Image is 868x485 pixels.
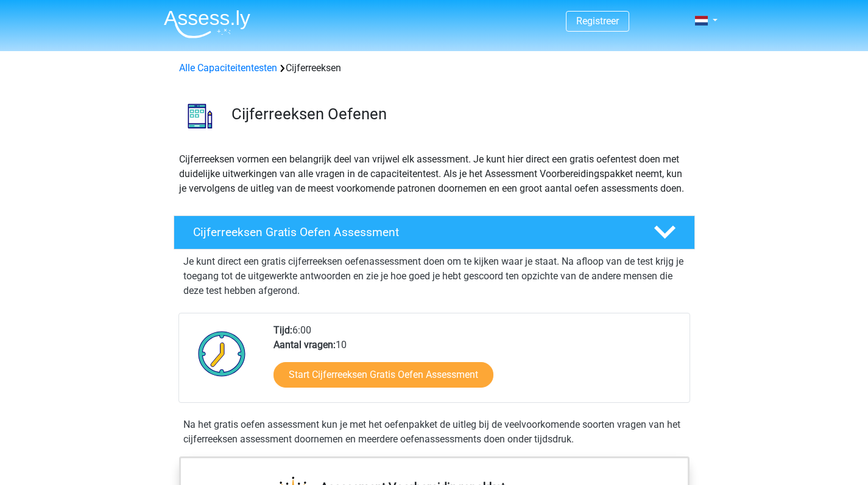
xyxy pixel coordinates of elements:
img: Klok [191,323,253,384]
h4: Cijferreeksen Gratis Oefen Assessment [193,225,634,239]
div: Na het gratis oefen assessment kun je met het oefenpakket de uitleg bij de veelvoorkomende soorte... [178,417,690,447]
p: Je kunt direct een gratis cijferreeksen oefenassessment doen om te kijken waar je staat. Na afloo... [183,254,685,298]
b: Tijd: [273,324,292,336]
img: cijferreeksen [174,90,226,142]
a: Registreer [576,15,619,27]
b: Aantal vragen: [273,339,336,351]
h3: Cijferreeksen Oefenen [231,105,685,124]
img: Assessly [164,10,250,38]
a: Alle Capaciteitentesten [179,62,277,74]
p: Cijferreeksen vormen een belangrijk deel van vrijwel elk assessment. Je kunt hier direct een grat... [179,152,690,196]
div: 6:00 10 [264,323,689,402]
div: Cijferreeksen [174,61,694,75]
a: Cijferreeksen Gratis Oefen Assessment [169,215,700,249]
a: Start Cijferreeksen Gratis Oefen Assessment [273,362,493,388]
